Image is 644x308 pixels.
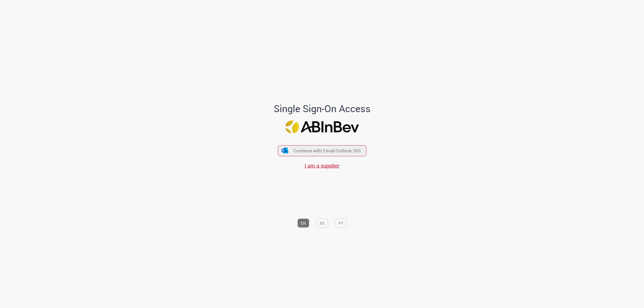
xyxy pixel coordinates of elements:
[297,218,309,228] button: EN
[285,120,359,133] img: Logo ABInBev
[335,218,347,228] button: PT
[281,148,289,153] img: ícone Azure/Microsoft 360
[316,218,328,228] button: ES
[278,145,366,156] button: ícone Azure/Microsoft 360 Continue with Email Outlook 365
[293,148,361,154] span: Continue with Email Outlook 365
[305,162,339,169] a: I am a supplier
[248,103,397,114] h1: Single Sign-On Access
